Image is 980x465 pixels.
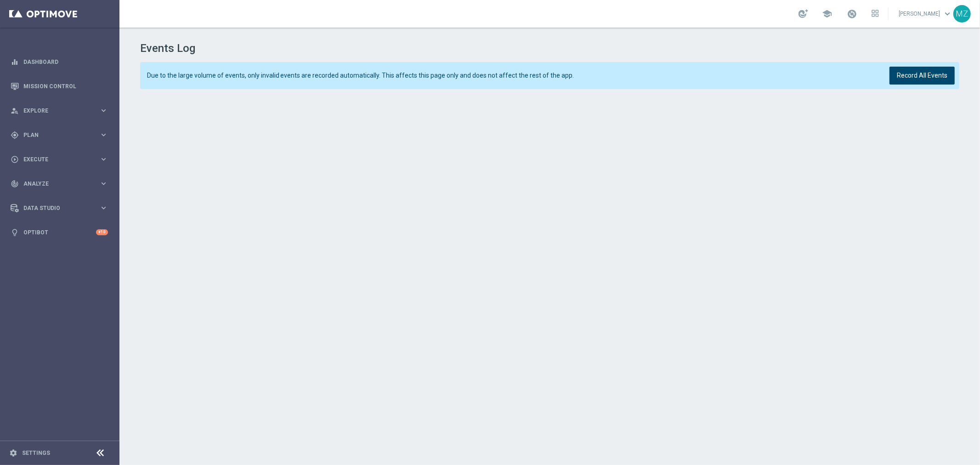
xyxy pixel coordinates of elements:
[23,108,99,113] span: Explore
[9,449,17,457] i: settings
[10,107,108,114] button: person_search Explore keyboard_arrow_right
[11,131,19,139] i: gps_fixed
[10,131,108,139] button: gps_fixed Plan keyboard_arrow_right
[11,228,19,237] i: lightbulb
[23,205,99,211] span: Data Studio
[11,220,108,244] div: Optibot
[11,131,99,139] div: Plan
[22,450,50,456] a: Settings
[23,74,108,98] a: Mission Control
[140,42,960,55] h1: Events Log
[23,157,99,162] span: Execute
[11,155,19,164] i: play_circle_outline
[11,180,19,188] i: track_changes
[96,229,108,235] div: +10
[10,204,108,212] button: Data Studio keyboard_arrow_right
[147,72,878,79] span: Due to the large volume of events, only invalid events are recorded automatically. This affects t...
[99,155,108,164] i: keyboard_arrow_right
[23,50,108,74] a: Dashboard
[822,9,832,19] span: school
[953,5,971,23] div: MZ
[99,106,108,115] i: keyboard_arrow_right
[898,7,953,21] a: [PERSON_NAME]keyboard_arrow_down
[23,132,99,138] span: Plan
[11,50,108,74] div: Dashboard
[11,107,19,115] i: person_search
[10,58,108,66] button: equalizer Dashboard
[11,107,99,115] div: Explore
[10,180,108,187] button: track_changes Analyze keyboard_arrow_right
[10,156,108,163] button: play_circle_outline Execute keyboard_arrow_right
[11,204,99,212] div: Data Studio
[23,220,96,244] a: Optibot
[11,155,99,164] div: Execute
[889,67,955,85] button: Record All Events
[10,83,108,90] button: Mission Control
[11,180,99,188] div: Analyze
[11,58,19,66] i: equalizer
[99,130,108,139] i: keyboard_arrow_right
[99,179,108,188] i: keyboard_arrow_right
[99,204,108,212] i: keyboard_arrow_right
[11,74,108,98] div: Mission Control
[23,181,99,187] span: Analyze
[942,9,952,19] span: keyboard_arrow_down
[10,229,108,236] button: lightbulb Optibot +10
